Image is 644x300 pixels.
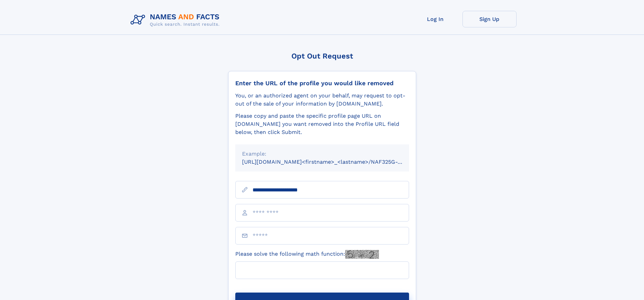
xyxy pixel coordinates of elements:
label: Please solve the following math function: [235,250,379,259]
small: [URL][DOMAIN_NAME]<firstname>_<lastname>/NAF325G-xxxxxxxx [242,159,422,165]
img: Logo Names and Facts [128,11,225,29]
div: You, or an authorized agent on your behalf, may request to opt-out of the sale of your informatio... [235,92,409,108]
div: Please copy and paste the specific profile page URL on [DOMAIN_NAME] you want removed into the Pr... [235,112,409,136]
a: Sign Up [462,11,517,27]
div: Enter the URL of the profile you would like removed [235,79,409,87]
a: Log In [408,11,462,27]
div: Opt Out Request [228,52,416,60]
div: Example: [242,150,402,158]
